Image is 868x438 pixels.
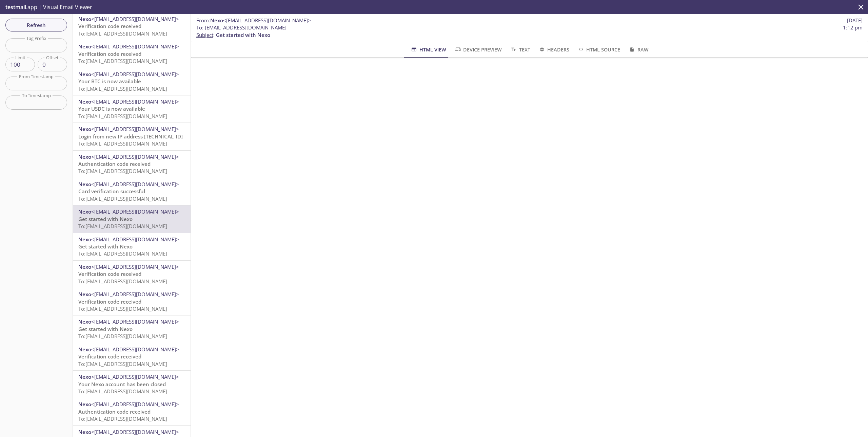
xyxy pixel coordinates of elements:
[78,278,167,285] span: To: [EMAIL_ADDRESS][DOMAIN_NAME]
[5,3,26,11] span: testmail
[73,233,191,260] div: Nexo<[EMAIL_ADDRESS][DOMAIN_NAME]>Get started with NexoTo:[EMAIL_ADDRESS][DOMAIN_NAME]
[91,401,179,408] span: <[EMAIL_ADDRESS][DOMAIN_NAME]>
[78,160,151,167] span: Authentication code received
[78,360,167,367] span: To: [EMAIL_ADDRESS][DOMAIN_NAME]
[91,16,179,22] span: <[EMAIL_ADDRESS][DOMAIN_NAME]>
[78,381,166,388] span: Your Nexo account has been closed
[843,24,863,31] span: 1:12 pm
[78,216,133,222] span: Get started with Nexo
[410,45,446,54] span: HTML View
[78,353,141,360] span: Verification code received
[78,373,91,380] span: Nexo
[73,40,191,67] div: Nexo<[EMAIL_ADDRESS][DOMAIN_NAME]>Verification code receivedTo:[EMAIL_ADDRESS][DOMAIN_NAME]
[91,346,179,353] span: <[EMAIL_ADDRESS][DOMAIN_NAME]>
[196,24,863,39] p: :
[538,45,569,54] span: Headers
[78,168,167,174] span: To: [EMAIL_ADDRESS][DOMAIN_NAME]
[223,17,311,24] span: <[EMAIL_ADDRESS][DOMAIN_NAME]>
[78,113,167,119] span: To: [EMAIL_ADDRESS][DOMAIN_NAME]
[91,71,179,78] span: <[EMAIL_ADDRESS][DOMAIN_NAME]>
[78,298,141,305] span: Verification code received
[78,208,91,215] span: Nexo
[91,43,179,50] span: <[EMAIL_ADDRESS][DOMAIN_NAME]>
[78,105,145,112] span: Your USDC is now available
[73,178,191,205] div: Nexo<[EMAIL_ADDRESS][DOMAIN_NAME]>Card verification successfulTo:[EMAIL_ADDRESS][DOMAIN_NAME]
[73,13,191,40] div: Nexo<[EMAIL_ADDRESS][DOMAIN_NAME]>Verification code receivedTo:[EMAIL_ADDRESS][DOMAIN_NAME]
[91,208,179,215] span: <[EMAIL_ADDRESS][DOMAIN_NAME]>
[847,17,863,24] span: [DATE]
[73,205,191,233] div: Nexo<[EMAIL_ADDRESS][DOMAIN_NAME]>Get started with NexoTo:[EMAIL_ADDRESS][DOMAIN_NAME]
[78,388,167,395] span: To: [EMAIL_ADDRESS][DOMAIN_NAME]
[78,153,91,160] span: Nexo
[91,318,179,325] span: <[EMAIL_ADDRESS][DOMAIN_NAME]>
[91,373,179,380] span: <[EMAIL_ADDRESS][DOMAIN_NAME]>
[91,291,179,298] span: <[EMAIL_ADDRESS][DOMAIN_NAME]>
[78,250,167,257] span: To: [EMAIL_ADDRESS][DOMAIN_NAME]
[91,263,179,270] span: <[EMAIL_ADDRESS][DOMAIN_NAME]>
[196,24,202,31] span: To
[91,126,179,132] span: <[EMAIL_ADDRESS][DOMAIN_NAME]>
[78,401,91,408] span: Nexo
[196,17,209,24] span: From
[196,17,311,24] span: :
[78,43,91,50] span: Nexo
[78,429,91,435] span: Nexo
[78,236,91,243] span: Nexo
[73,371,191,398] div: Nexo<[EMAIL_ADDRESS][DOMAIN_NAME]>Your Nexo account has been closedTo:[EMAIL_ADDRESS][DOMAIN_NAME]
[91,236,179,243] span: <[EMAIL_ADDRESS][DOMAIN_NAME]>
[78,181,91,188] span: Nexo
[78,270,141,277] span: Verification code received
[78,243,133,250] span: Get started with Nexo
[78,195,167,202] span: To: [EMAIL_ADDRESS][DOMAIN_NAME]
[78,85,167,92] span: To: [EMAIL_ADDRESS][DOMAIN_NAME]
[78,58,167,64] span: To: [EMAIL_ADDRESS][DOMAIN_NAME]
[78,326,133,332] span: Get started with Nexo
[196,31,213,38] span: Subject
[78,16,91,22] span: Nexo
[78,50,141,57] span: Verification code received
[78,415,167,422] span: To: [EMAIL_ADDRESS][DOMAIN_NAME]
[78,23,141,29] span: Verification code received
[91,98,179,105] span: <[EMAIL_ADDRESS][DOMAIN_NAME]>
[73,343,191,370] div: Nexo<[EMAIL_ADDRESS][DOMAIN_NAME]>Verification code receivedTo:[EMAIL_ADDRESS][DOMAIN_NAME]
[78,263,91,270] span: Nexo
[73,315,191,343] div: Nexo<[EMAIL_ADDRESS][DOMAIN_NAME]>Get started with NexoTo:[EMAIL_ADDRESS][DOMAIN_NAME]
[91,429,179,435] span: <[EMAIL_ADDRESS][DOMAIN_NAME]>
[73,398,191,425] div: Nexo<[EMAIL_ADDRESS][DOMAIN_NAME]>Authentication code receivedTo:[EMAIL_ADDRESS][DOMAIN_NAME]
[78,133,183,140] span: Login from new IP address [TECHNICAL_ID]
[73,288,191,315] div: Nexo<[EMAIL_ADDRESS][DOMAIN_NAME]>Verification code receivedTo:[EMAIL_ADDRESS][DOMAIN_NAME]
[78,408,151,415] span: Authentication code received
[216,31,270,38] span: Get started with Nexo
[628,45,648,54] span: Raw
[5,19,67,31] button: Refresh
[78,78,141,85] span: Your BTC is now available
[196,24,287,31] span: : [EMAIL_ADDRESS][DOMAIN_NAME]
[78,126,91,132] span: Nexo
[78,30,167,37] span: To: [EMAIL_ADDRESS][DOMAIN_NAME]
[78,318,91,325] span: Nexo
[73,95,191,123] div: Nexo<[EMAIL_ADDRESS][DOMAIN_NAME]>Your USDC is now availableTo:[EMAIL_ADDRESS][DOMAIN_NAME]
[78,346,91,353] span: Nexo
[78,333,167,340] span: To: [EMAIL_ADDRESS][DOMAIN_NAME]
[73,123,191,150] div: Nexo<[EMAIL_ADDRESS][DOMAIN_NAME]>Login from new IP address [TECHNICAL_ID]To:[EMAIL_ADDRESS][DOMA...
[210,17,223,24] span: Nexo
[577,45,620,54] span: HTML Source
[78,188,145,195] span: Card verification successful
[78,140,167,147] span: To: [EMAIL_ADDRESS][DOMAIN_NAME]
[91,153,179,160] span: <[EMAIL_ADDRESS][DOMAIN_NAME]>
[78,98,91,105] span: Nexo
[91,181,179,188] span: <[EMAIL_ADDRESS][DOMAIN_NAME]>
[78,291,91,298] span: Nexo
[73,261,191,288] div: Nexo<[EMAIL_ADDRESS][DOMAIN_NAME]>Verification code receivedTo:[EMAIL_ADDRESS][DOMAIN_NAME]
[510,45,530,54] span: Text
[73,68,191,95] div: Nexo<[EMAIL_ADDRESS][DOMAIN_NAME]>Your BTC is now availableTo:[EMAIL_ADDRESS][DOMAIN_NAME]
[454,45,502,54] span: Device Preview
[78,223,167,229] span: To: [EMAIL_ADDRESS][DOMAIN_NAME]
[78,71,91,78] span: Nexo
[78,305,167,312] span: To: [EMAIL_ADDRESS][DOMAIN_NAME]
[73,151,191,178] div: Nexo<[EMAIL_ADDRESS][DOMAIN_NAME]>Authentication code receivedTo:[EMAIL_ADDRESS][DOMAIN_NAME]
[11,21,62,29] span: Refresh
